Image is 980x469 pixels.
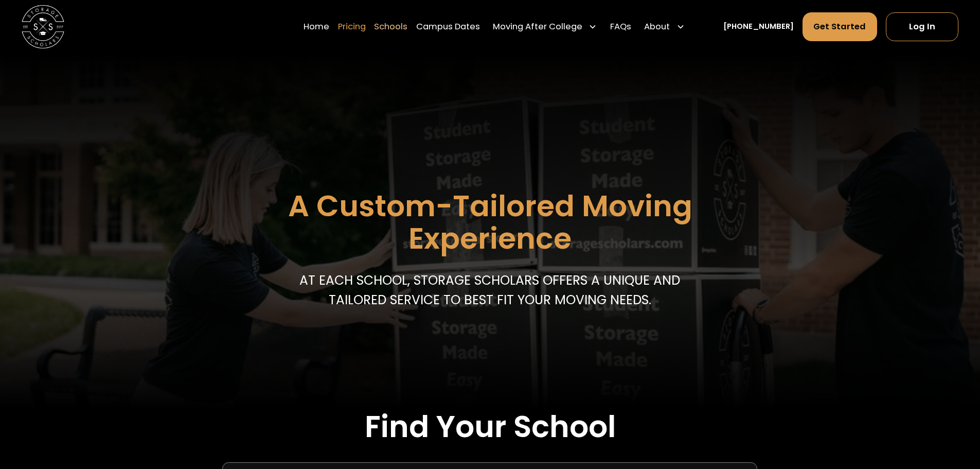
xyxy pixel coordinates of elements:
[304,12,329,42] a: Home
[640,12,689,42] div: About
[22,5,64,48] img: Storage Scholars main logo
[803,12,878,41] a: Get Started
[886,12,958,41] a: Log In
[104,409,875,445] h2: Find Your School
[374,12,407,42] a: Schools
[338,12,366,42] a: Pricing
[644,21,670,33] div: About
[723,21,794,32] a: [PHONE_NUMBER]
[22,5,64,48] a: home
[489,12,602,42] div: Moving After College
[610,12,631,42] a: FAQs
[295,271,685,309] p: At each school, storage scholars offers a unique and tailored service to best fit your Moving needs.
[493,21,582,33] div: Moving After College
[416,12,480,42] a: Campus Dates
[233,190,747,255] h1: A Custom-Tailored Moving Experience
